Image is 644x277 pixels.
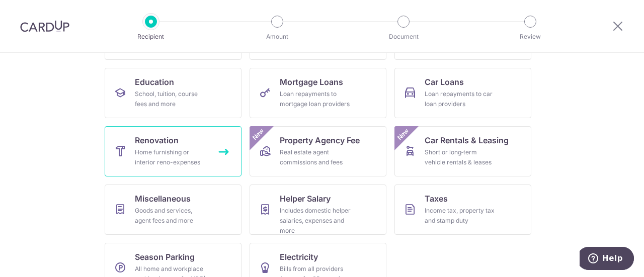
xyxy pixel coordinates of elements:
[105,68,242,118] a: EducationSchool, tuition, course fees and more
[20,20,69,32] img: CardUp
[135,76,174,88] span: Education
[23,7,43,16] span: Help
[280,193,331,205] span: Helper Salary
[425,147,497,167] div: Short or long‑term vehicle rentals & leases
[280,89,352,109] div: Loan repayments to mortgage loan providers
[280,134,360,146] span: Property Agency Fee
[250,184,386,235] a: Helper SalaryIncludes domestic helper salaries, expenses and more
[493,32,568,42] p: Review
[105,184,242,235] a: MiscellaneousGoods and services, agent fees and more
[105,126,242,176] a: RenovationHome furnishing or interior reno-expenses
[425,206,497,226] div: Income tax, property tax and stamp duty
[366,32,441,42] p: Document
[250,68,386,118] a: Mortgage LoansLoan repayments to mortgage loan providers
[394,184,531,235] a: TaxesIncome tax, property tax and stamp duty
[135,193,191,205] span: Miscellaneous
[135,147,207,167] div: Home furnishing or interior reno-expenses
[250,126,267,143] span: New
[135,251,195,263] span: Season Parking
[394,68,531,118] a: Car LoansLoan repayments to car loan providers
[425,134,509,146] span: Car Rentals & Leasing
[114,32,188,42] p: Recipient
[250,126,386,176] a: Property Agency FeeReal estate agent commissions and feesNew
[280,147,352,167] div: Real estate agent commissions and fees
[280,251,318,263] span: Electricity
[280,76,343,88] span: Mortgage Loans
[394,126,531,176] a: Car Rentals & LeasingShort or long‑term vehicle rentals & leasesNew
[580,247,634,272] iframe: Opens a widget where you can find more information
[280,206,352,236] div: Includes domestic helper salaries, expenses and more
[425,76,464,88] span: Car Loans
[135,206,207,226] div: Goods and services, agent fees and more
[395,126,412,143] span: New
[240,32,314,42] p: Amount
[135,89,207,109] div: School, tuition, course fees and more
[425,193,448,205] span: Taxes
[135,134,179,146] span: Renovation
[425,89,497,109] div: Loan repayments to car loan providers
